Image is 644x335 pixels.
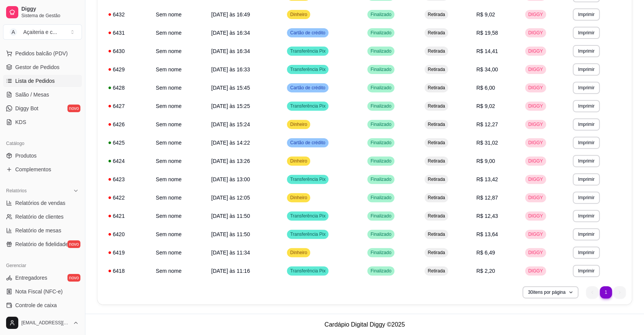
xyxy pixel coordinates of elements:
div: Catálogo [3,137,82,150]
div: 6423 [108,176,147,183]
span: Retirada [426,121,446,127]
span: [DATE] às 13:00 [211,176,250,182]
span: [DATE] às 16:34 [211,30,250,36]
span: Diggy Bot [15,105,38,112]
button: Imprimir [573,118,600,130]
span: R$ 14,41 [476,48,498,54]
span: Retirada [426,103,446,109]
span: Entregadores [15,274,47,282]
span: Finalizado [369,121,393,127]
span: Dinheiro [288,158,309,164]
td: Sem nome [151,262,207,280]
button: Imprimir [573,192,600,204]
span: Finalizado [369,85,393,91]
span: Retirada [426,231,446,237]
a: Salão / Mesas [3,89,82,101]
span: R$ 6,00 [476,85,495,91]
div: 6425 [108,139,147,147]
span: Retirada [426,140,446,146]
a: Relatório de mesas [3,224,82,237]
div: 6431 [108,29,147,37]
span: R$ 13,42 [476,176,498,182]
span: DIGGY [527,103,545,109]
a: Entregadoresnovo [3,272,82,284]
button: Pedidos balcão (PDV) [3,47,82,60]
span: Finalizado [369,268,393,274]
span: R$ 2,20 [476,268,495,274]
a: Diggy Botnovo [3,102,82,114]
button: Imprimir [573,8,600,21]
span: Transferência Pix [288,48,327,54]
span: Finalizado [369,48,393,54]
a: Controle de caixa [3,299,82,311]
span: R$ 9,00 [476,158,495,164]
td: Sem nome [151,97,207,115]
span: Relatório de fidelidade [15,240,68,248]
span: DIGGY [527,30,545,36]
span: Transferência Pix [288,103,327,109]
a: Gestor de Pedidos [3,61,82,73]
span: [DATE] às 16:49 [211,11,250,18]
span: [EMAIL_ADDRESS][DOMAIN_NAME] [21,320,70,326]
button: Imprimir [573,155,600,167]
span: Retirada [426,66,446,72]
button: Select a team [3,24,82,40]
span: R$ 12,43 [476,213,498,219]
span: Relatório de clientes [15,213,64,221]
span: Diggy [21,6,79,13]
a: Relatório de clientes [3,211,82,223]
span: Finalizado [369,231,393,237]
td: Sem nome [151,188,207,207]
button: Imprimir [573,265,600,277]
span: DIGGY [527,11,545,18]
div: 6428 [108,84,147,92]
div: 6427 [108,102,147,110]
span: Cartão de crédito [288,140,327,146]
span: Relatórios [6,188,27,194]
span: Finalizado [369,140,393,146]
li: pagination item 1 active [600,286,612,298]
td: Sem nome [151,60,207,79]
a: Relatórios de vendas [3,197,82,209]
div: 6420 [108,230,147,238]
td: Sem nome [151,152,207,170]
span: Finalizado [369,11,393,18]
span: [DATE] às 13:26 [211,158,250,164]
span: DIGGY [527,48,545,54]
span: Finalizado [369,66,393,72]
span: Transferência Pix [288,268,327,274]
span: DIGGY [527,213,545,219]
span: Finalizado [369,30,393,36]
span: [DATE] às 11:34 [211,250,250,256]
span: DIGGY [527,66,545,72]
span: R$ 6,49 [476,250,495,256]
td: Sem nome [151,24,207,42]
span: Retirada [426,30,446,36]
div: 6418 [108,267,147,275]
button: Imprimir [573,100,600,112]
span: Transferência Pix [288,213,327,219]
span: DIGGY [527,231,545,237]
span: A [10,28,17,36]
span: Retirada [426,48,446,54]
span: Retirada [426,250,446,256]
span: Transferência Pix [288,66,327,72]
span: Dinheiro [288,121,309,127]
a: Produtos [3,150,82,162]
span: R$ 31,02 [476,140,498,146]
button: Imprimir [573,27,600,39]
span: Dinheiro [288,250,309,256]
span: Controle de caixa [15,301,57,309]
span: R$ 12,87 [476,195,498,201]
span: Sistema de Gestão [21,13,79,19]
button: Imprimir [573,228,600,240]
span: [DATE] às 11:50 [211,231,250,237]
span: Finalizado [369,195,393,201]
span: Relatórios de vendas [15,199,66,207]
div: 6430 [108,47,147,55]
button: Imprimir [573,246,600,259]
span: KDS [15,118,26,126]
div: 6421 [108,212,147,220]
span: Retirada [426,268,446,274]
td: Sem nome [151,5,207,24]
